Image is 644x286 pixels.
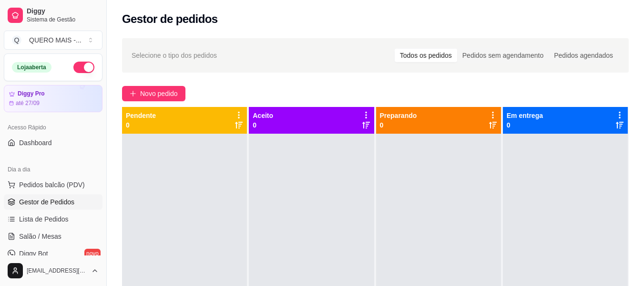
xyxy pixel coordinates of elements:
[122,11,218,27] h2: Gestor de pedidos
[19,232,61,241] span: Salão / Mesas
[73,62,94,73] button: Alterar Status
[122,86,185,101] button: Novo pedido
[27,16,99,23] span: Sistema de Gestão
[29,35,82,45] div: QUERO MAIS - ...
[19,214,69,224] span: Lista de Pedidos
[130,90,136,97] span: plus
[12,35,21,45] span: Q
[4,31,102,50] button: Select a team
[4,177,102,192] button: Pedidos balcão (PDV)
[27,267,87,275] span: [EMAIL_ADDRESS][DOMAIN_NAME]
[19,197,74,207] span: Gestor de Pedidos
[126,111,156,120] p: Pendente
[4,120,102,135] div: Acesso Rápido
[4,85,102,112] a: Diggy Proaté 27/09
[549,49,618,62] div: Pedidos agendados
[132,50,217,61] span: Selecione o tipo dos pedidos
[4,4,102,27] a: DiggySistema de Gestão
[507,120,543,130] p: 0
[18,90,45,97] article: Diggy Pro
[19,249,48,258] span: Diggy Bot
[4,162,102,177] div: Dia a dia
[140,88,178,99] span: Novo pedido
[395,49,457,62] div: Todos os pedidos
[253,111,273,120] p: Aceito
[126,120,156,130] p: 0
[380,120,417,130] p: 0
[19,180,85,190] span: Pedidos balcão (PDV)
[4,259,102,282] button: [EMAIL_ADDRESS][DOMAIN_NAME]
[16,99,40,107] article: até 27/09
[4,229,102,244] a: Salão / Mesas
[4,212,102,227] a: Lista de Pedidos
[27,7,99,16] span: Diggy
[253,120,273,130] p: 0
[4,135,102,150] a: Dashboard
[4,194,102,210] a: Gestor de Pedidos
[4,246,102,261] a: Diggy Botnovo
[457,49,549,62] div: Pedidos sem agendamento
[19,138,52,148] span: Dashboard
[12,62,51,73] div: Loja aberta
[380,111,417,120] p: Preparando
[507,111,543,120] p: Em entrega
